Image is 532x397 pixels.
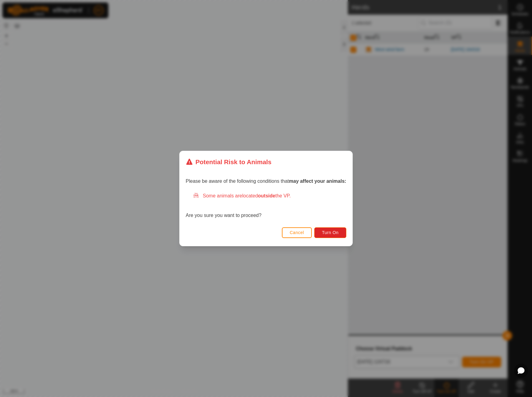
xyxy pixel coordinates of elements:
div: Potential Risk to Animals [186,157,271,167]
span: Please be aware of the following conditions that [186,179,346,184]
span: Cancel [290,230,304,235]
span: Turn On [322,230,339,235]
strong: may affect your animals: [289,179,346,184]
button: Cancel [282,227,312,238]
span: located the VP. [242,193,291,198]
div: Are you sure you want to proceed? [186,192,346,219]
strong: outside [258,193,275,198]
button: Turn On [315,227,346,238]
div: Some animals are [193,192,346,200]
